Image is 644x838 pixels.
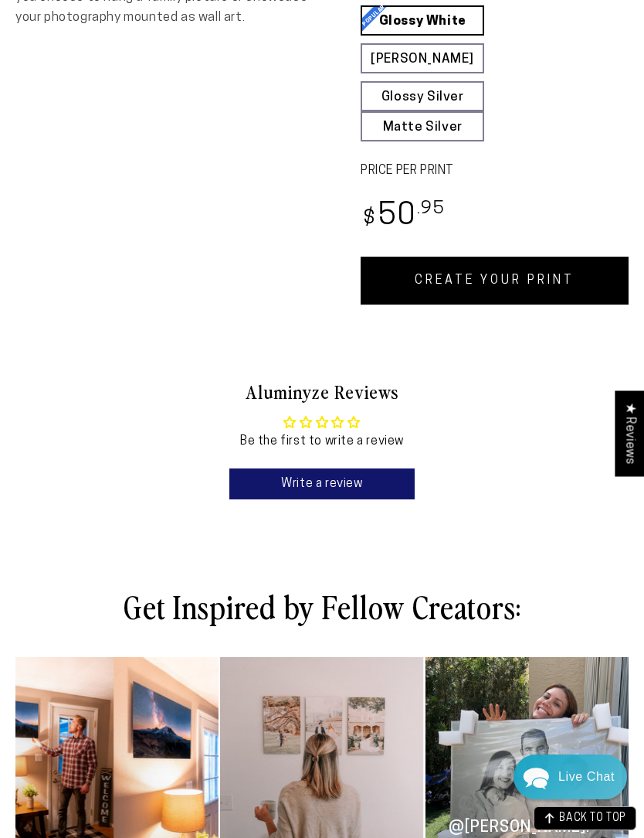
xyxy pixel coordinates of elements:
[361,5,484,36] a: Glossy White
[514,755,627,799] div: Chat widget toggle
[28,379,616,405] h2: Aluminyze Reviews
[361,162,629,180] label: PRICE PER PRINT
[28,414,616,432] div: Average rating is 0.00 stars
[615,390,644,476] div: Click to open Judge.me floating reviews tab
[28,433,616,450] div: Be the first to write a review
[361,43,484,73] a: [PERSON_NAME]
[54,586,590,626] h2: Get Inspired by Fellow Creators:
[559,813,626,824] span: BACK TO TOP
[361,111,484,141] a: Matte Silver
[417,200,445,218] sup: .95
[361,257,629,305] a: CREATE YOUR PRINT
[361,81,484,111] a: Glossy Silver
[361,202,445,232] bdi: 50
[229,468,415,499] a: Write a review
[558,755,615,799] div: Contact Us Directly
[363,209,376,230] span: $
